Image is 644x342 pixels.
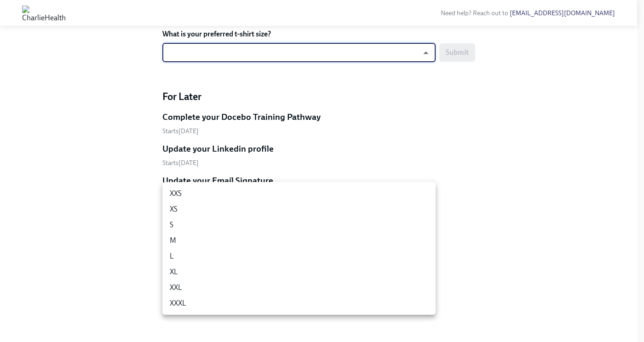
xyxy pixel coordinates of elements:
li: M [162,233,436,248]
li: XS [162,201,436,217]
li: S [162,217,436,233]
li: XL [162,264,436,280]
li: L [162,248,436,264]
li: XXXL [162,295,436,311]
li: XXL [162,280,436,295]
li: XXS [162,186,436,201]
